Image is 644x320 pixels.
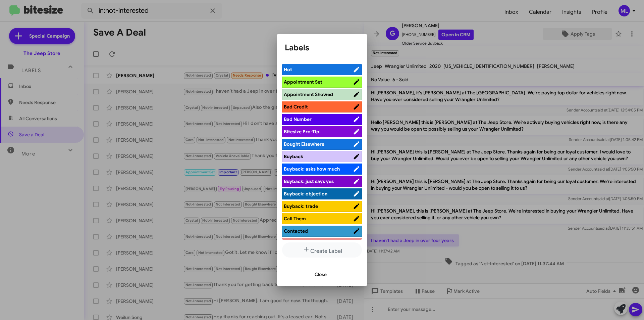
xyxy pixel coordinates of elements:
span: Bought Elsewhere [284,141,324,147]
h1: Labels [285,42,359,53]
span: Buyback: objection [284,191,327,197]
span: Bitesize Pro-Tip! [284,129,321,135]
span: Buyback: asks how much [284,166,340,172]
span: Bad Credit [284,104,308,110]
span: Contacted [284,228,308,234]
span: Appointment Showed [284,91,333,97]
span: Buyback: trade [284,203,318,209]
span: Bad Number [284,116,312,122]
span: Call Them [284,216,306,222]
span: Appointment Set [284,79,322,85]
span: Hot [284,66,292,73]
span: Close [315,268,327,280]
button: Create Label [282,242,362,258]
button: Close [309,268,332,280]
span: Buyback: just says yes [284,178,334,184]
span: Buyback [284,153,303,159]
